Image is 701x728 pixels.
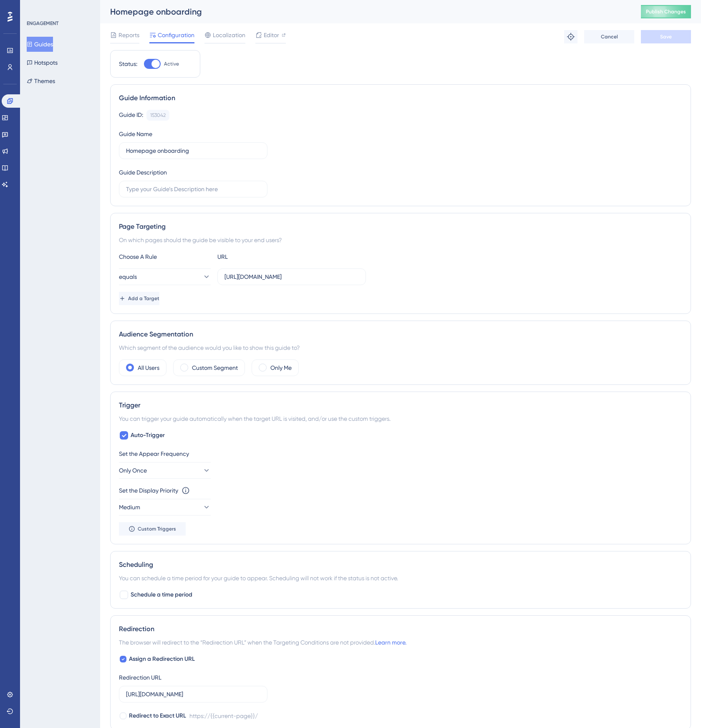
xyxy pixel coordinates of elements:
span: Redirect to Exact URL [129,711,186,721]
div: https://{{current-page}}/ [189,711,258,721]
span: Custom Triggers [138,526,176,532]
button: Custom Triggers [119,522,186,536]
div: You can schedule a time period for your guide to appear. Scheduling will not work if the status i... [119,573,682,583]
div: Redirection URL [119,672,161,682]
button: Themes [27,73,55,88]
button: Publish Changes [641,5,691,18]
button: Add a Target [119,292,159,305]
div: Page Targeting [119,222,682,232]
span: Schedule a time period [131,590,192,600]
span: Localization [213,30,245,40]
input: https://www.example.com/ [126,690,260,699]
input: Type your Guide’s Name here [126,146,260,155]
a: Learn more. [375,639,406,646]
div: Redirection [119,624,682,634]
button: Medium [119,499,211,516]
span: Active [164,61,179,67]
div: Guide Description [119,167,167,177]
button: Cancel [584,30,634,43]
div: Which segment of the audience would you like to show this guide to? [119,343,682,353]
span: Reports [119,30,139,40]
div: Trigger [119,400,682,410]
div: Audience Segmentation [119,329,682,339]
div: Scheduling [119,560,682,570]
input: Type your Guide’s Description here [126,185,260,194]
label: All Users [138,363,159,373]
div: Status: [119,59,137,69]
button: Guides [27,37,53,52]
div: Homepage onboarding [110,6,620,18]
label: Only Me [270,363,292,373]
div: Set the Display Priority [119,485,178,495]
div: You can trigger your guide automatically when the target URL is visited, and/or use the custom tr... [119,414,682,424]
button: Only Once [119,462,211,479]
span: Configuration [158,30,194,40]
div: Choose A Rule [119,252,211,262]
div: Set the Appear Frequency [119,449,682,459]
span: Add a Target [128,295,159,302]
span: Assign a Redirection URL [129,654,195,664]
button: Save [641,30,691,43]
div: 153042 [150,112,166,119]
span: The browser will redirect to the “Redirection URL” when the Targeting Conditions are not provided. [119,637,406,647]
button: equals [119,268,211,285]
div: Guide ID: [119,110,143,121]
span: Medium [119,502,140,512]
button: Hotspots [27,55,58,70]
label: Custom Segment [192,363,238,373]
input: yourwebsite.com/path [224,272,359,281]
span: Publish Changes [646,8,686,15]
span: Auto-Trigger [131,430,165,440]
div: URL [217,252,309,262]
span: equals [119,272,137,282]
div: On which pages should the guide be visible to your end users? [119,235,682,245]
div: ENGAGEMENT [27,20,58,27]
span: Only Once [119,465,147,475]
span: Cancel [601,33,618,40]
span: Editor [264,30,279,40]
div: Guide Name [119,129,152,139]
div: Guide Information [119,93,682,103]
span: Save [660,33,672,40]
